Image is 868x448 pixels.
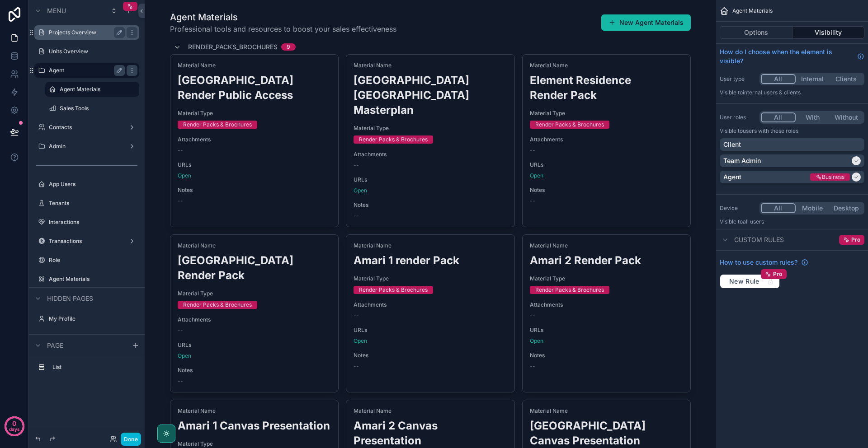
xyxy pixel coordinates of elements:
[723,173,741,182] p: Agent
[720,47,854,65] span: How do I choose when the element is visible?
[720,218,864,225] p: Visible to
[49,181,137,188] label: App Users
[52,364,136,371] label: List
[796,203,830,213] button: Mobile
[49,238,125,245] label: Transactions
[720,114,756,121] label: User roles
[49,275,137,283] label: Agent Materials
[732,7,773,14] span: Agent Materials
[49,257,137,264] label: Role
[12,419,16,428] p: 0
[720,47,864,65] a: How do I choose when the element is visible?
[761,112,796,122] button: All
[60,105,137,112] label: Sales Tools
[49,67,121,74] label: Agent
[829,112,863,122] button: Without
[743,218,764,225] span: all users
[743,89,801,96] span: Internal users & clients
[734,235,784,244] span: Custom rules
[720,75,756,83] label: User type
[720,26,793,39] button: Options
[49,143,125,150] label: Admin
[49,315,137,322] label: My Profile
[726,277,763,285] span: New Rule
[720,89,864,96] p: Visible to
[723,156,761,165] p: Team Admin
[720,258,797,267] span: How to use custom rules?
[47,6,66,15] span: Menu
[743,127,798,134] span: Users with these roles
[29,356,145,383] div: scrollable content
[793,26,865,39] button: Visibility
[47,294,93,303] span: Hidden pages
[761,74,796,84] button: All
[47,341,63,350] span: Page
[720,258,808,267] a: How to use custom rules?
[720,205,756,212] label: Device
[49,29,121,36] label: Projects Overview
[49,219,137,226] label: Interactions
[796,112,830,122] button: With
[761,203,796,213] button: All
[49,124,125,131] label: Contacts
[720,127,864,135] p: Visible to
[723,140,741,149] p: Client
[829,74,863,84] button: Clients
[9,423,20,435] p: days
[49,200,137,207] label: Tenants
[796,74,830,84] button: Internal
[720,274,780,289] button: New RulePro
[851,236,860,243] span: Pro
[121,433,141,446] button: Done
[60,86,134,93] label: Agent Materials
[49,48,137,55] label: Units Overview
[829,203,863,213] button: Desktop
[773,271,783,278] span: Pro
[822,173,844,181] span: Business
